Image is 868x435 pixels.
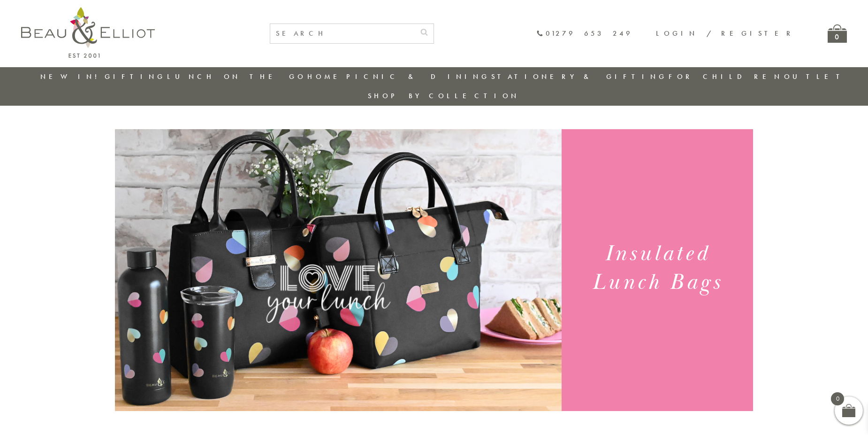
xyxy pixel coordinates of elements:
a: Outlet [784,72,846,81]
a: Home [307,72,345,81]
a: Picnic & Dining [346,72,490,81]
a: Login / Register [656,29,795,38]
img: Emily Heart Set [115,129,562,411]
a: Stationery & Gifting [491,72,667,81]
a: Shop by collection [368,91,519,101]
a: New in! [40,72,103,81]
a: For Children [669,72,783,81]
input: SEARCH [270,24,415,43]
img: logo [21,7,155,58]
a: 01279 653 249 [536,30,632,38]
a: Lunch On The Go [167,72,306,81]
a: Gifting [105,72,166,81]
h1: Insulated Lunch Bags [573,240,741,297]
span: 0 [831,392,844,405]
a: 0 [828,24,847,43]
